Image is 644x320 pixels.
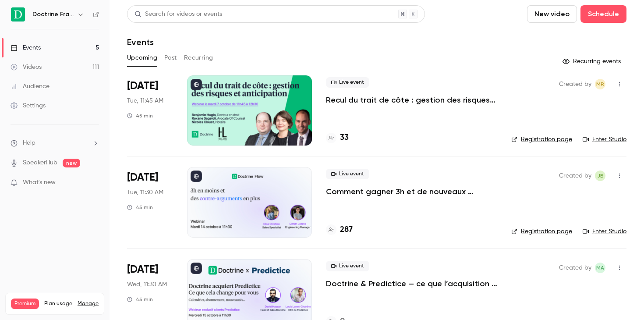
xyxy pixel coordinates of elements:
a: Recul du trait de côte : gestion des risques et anticipation [326,95,497,105]
span: MA [596,263,604,273]
span: Justine Burel [595,171,605,181]
div: 45 min [127,296,153,303]
a: Manage [78,300,99,307]
span: [DATE] [127,79,158,93]
div: Oct 14 Tue, 11:30 AM (Europe/Paris) [127,167,173,237]
button: Recurring events [559,54,626,68]
a: 33 [326,132,349,144]
span: Premium [11,299,39,309]
span: Tue, 11:45 AM [127,96,163,105]
span: Wed, 11:30 AM [127,280,167,289]
a: Registration page [511,135,572,144]
span: Tue, 11:30 AM [127,188,163,197]
div: Oct 7 Tue, 11:45 AM (Europe/Paris) [127,75,173,146]
h4: 33 [340,132,349,144]
h6: Doctrine France [32,10,74,19]
span: Marie Agard [595,263,605,273]
img: Doctrine France [11,7,25,21]
a: Enter Studio [583,227,626,236]
span: What's new [23,178,56,187]
div: Videos [11,63,42,71]
iframe: Noticeable Trigger [88,179,99,187]
a: 287 [326,224,353,236]
button: New video [527,5,577,23]
span: [DATE] [127,263,158,277]
div: Settings [11,101,46,110]
li: help-dropdown-opener [11,139,99,148]
button: Schedule [580,5,626,23]
a: Enter Studio [583,135,626,144]
span: Live event [326,77,369,88]
button: Past [164,51,177,65]
div: Events [11,43,41,52]
span: Created by [559,79,591,89]
h4: 287 [340,224,353,236]
span: MR [596,79,604,89]
a: Registration page [511,227,572,236]
span: Live event [326,169,369,179]
span: JB [597,171,604,181]
span: Created by [559,263,591,273]
div: Audience [11,82,50,91]
div: Search for videos or events [134,10,222,19]
span: Marguerite Rubin de Cervens [595,79,605,89]
div: 45 min [127,204,153,211]
h1: Events [127,37,154,47]
button: Recurring [184,51,213,65]
div: 45 min [127,112,153,119]
a: SpeakerHub [23,158,57,167]
span: Live event [326,261,369,271]
a: Comment gagner 3h et de nouveaux arguments ? [326,186,497,197]
a: Doctrine & Predictice — ce que l’acquisition change pour vous - Session 1 [326,278,497,289]
button: Upcoming [127,51,157,65]
span: Help [23,139,35,148]
span: Plan usage [44,300,72,307]
span: new [63,159,80,167]
span: Created by [559,171,591,181]
span: [DATE] [127,171,158,185]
